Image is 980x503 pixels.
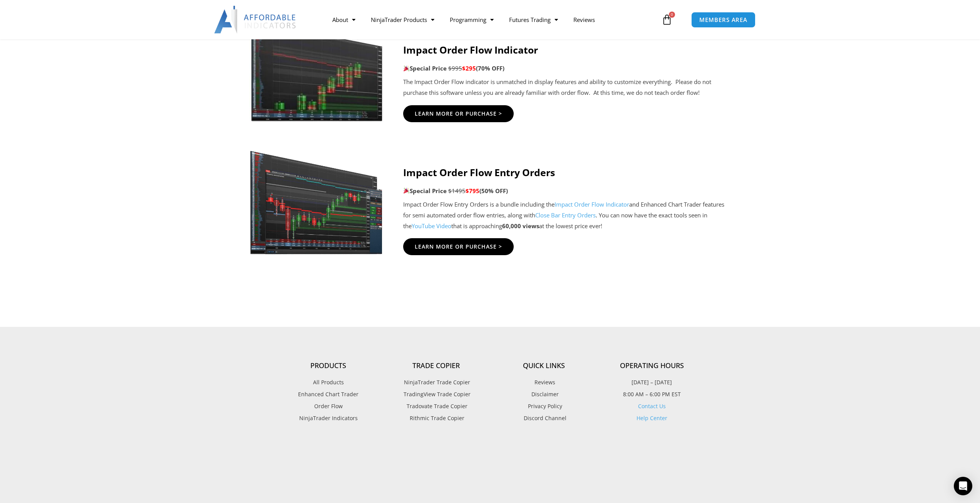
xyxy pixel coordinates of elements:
[490,389,598,399] a: Disclaimer
[637,414,667,422] a: Help Center
[250,21,384,121] img: TTPOrderFlow | Affordable Indicators – NinjaTrader
[250,141,384,257] img: Screenshot_1 | Affordable Indicators – NinjaTrader
[403,64,447,72] strong: Special Price
[699,17,747,23] span: MEMBERS AREA
[408,413,464,423] span: Rithmic Trade Copier
[363,11,442,29] a: NinjaTrader Products
[298,389,358,399] span: Enhanced Chart Trader
[314,401,343,411] span: Order Flow
[501,11,566,29] a: Futures Trading
[462,64,476,72] span: $295
[669,12,675,18] span: 0
[490,401,598,411] a: Privacy Policy
[404,66,409,71] img: 🎉
[526,401,562,411] span: Privacy Policy
[415,244,502,249] span: Learn More Or Purchase >
[638,402,666,410] a: Contact Us
[529,389,559,399] span: Disclaimer
[522,413,566,423] span: Discord Channel
[403,166,555,179] strong: Impact Order Flow Entry Orders
[535,211,596,219] a: Close Bar Entry Orders
[382,377,490,387] a: NinjaTrader Trade Copier
[466,187,479,195] span: $795
[415,111,502,116] span: Learn More Or Purchase >
[442,11,501,29] a: Programming
[598,362,706,370] h4: Operating Hours
[403,77,731,98] p: The Impact Order Flow indicator is unmatched in display features and ability to customize everyth...
[325,11,363,29] a: About
[325,11,660,29] nav: Menu
[404,188,409,193] img: 🎉
[403,187,447,195] strong: Special Price
[382,413,490,423] a: Rithmic Trade Copier
[479,187,508,195] b: (50% OFF)
[691,12,756,28] a: MEMBERS AREA
[382,362,490,370] h4: Trade Copier
[566,11,603,29] a: Reviews
[403,105,514,122] a: Learn More Or Purchase >
[554,200,629,208] a: Impact Order Flow Indicator
[402,389,471,399] span: TradingView Trade Copier
[405,401,467,411] span: Tradovate Trade Copier
[476,64,504,72] b: (70% OFF)
[275,389,382,399] a: Enhanced Chart Trader
[275,401,382,411] a: Order Flow
[313,377,344,387] span: All Products
[954,477,972,495] div: Open Intercom Messenger
[382,389,490,399] a: TradingView Trade Copier
[275,441,706,495] iframe: Customer reviews powered by Trustpilot
[502,222,539,230] strong: 60,000 views
[490,413,598,423] a: Discord Channel
[403,238,514,255] a: Learn More Or Purchase >
[275,362,382,370] h4: Products
[598,389,706,399] p: 8:00 AM – 6:00 PM EST
[214,6,297,34] img: LogoAI | Affordable Indicators – NinjaTrader
[448,187,466,195] span: $1495
[403,199,731,232] p: Impact Order Flow Entry Orders is a bundle including the and Enhanced Chart Trader features for s...
[382,401,490,411] a: Tradovate Trade Copier
[598,377,706,387] p: [DATE] – [DATE]
[275,413,382,423] a: NinjaTrader Indicators
[412,222,451,230] a: YouTube Video
[275,377,382,387] a: All Products
[299,413,358,423] span: NinjaTrader Indicators
[533,377,555,387] span: Reviews
[403,43,538,56] strong: Impact Order Flow Indicator
[402,377,470,387] span: NinjaTrader Trade Copier
[650,8,684,31] a: 0
[490,377,598,387] a: Reviews
[490,362,598,370] h4: Quick Links
[448,64,462,72] span: $995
